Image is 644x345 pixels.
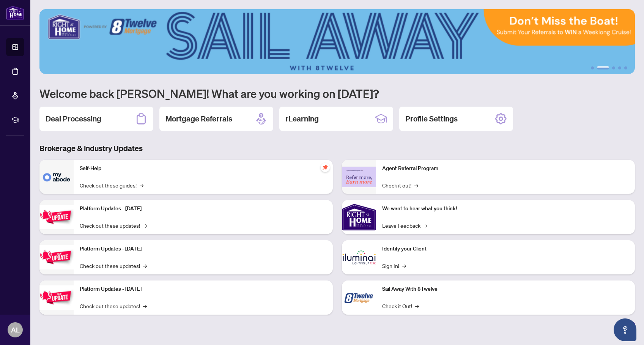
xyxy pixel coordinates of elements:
[80,285,327,293] p: Platform Updates - [DATE]
[80,245,327,253] p: Platform Updates - [DATE]
[342,200,376,234] img: We want to hear what you think!
[591,66,594,69] button: 1
[6,6,24,20] img: logo
[618,66,621,69] button: 4
[39,160,74,194] img: Self-Help
[39,285,74,309] img: Platform Updates - June 23, 2025
[424,221,427,230] span: →
[405,113,458,124] h2: Profile Settings
[143,302,147,310] span: →
[80,181,143,189] a: Check out these guides!→
[321,163,330,172] span: pushpin
[39,205,74,229] img: Platform Updates - July 21, 2025
[415,302,419,310] span: →
[80,302,147,310] a: Check out these updates!→
[597,66,609,69] button: 2
[143,221,147,230] span: →
[342,167,376,187] img: Agent Referral Program
[612,66,615,69] button: 3
[143,262,147,270] span: →
[140,181,143,189] span: →
[285,113,319,124] h2: rLearning
[382,302,419,310] a: Check it Out!→
[39,86,635,101] h1: Welcome back [PERSON_NAME]! What are you working on [DATE]?
[402,262,406,270] span: →
[80,262,147,270] a: Check out these updates!→
[382,181,418,189] a: Check it out!→
[80,221,147,230] a: Check out these updates!→
[80,205,327,213] p: Platform Updates - [DATE]
[414,181,418,189] span: →
[46,113,101,124] h2: Deal Processing
[624,66,627,69] button: 5
[39,143,635,154] h3: Brokerage & Industry Updates
[342,240,376,274] img: Identify your Client
[80,164,327,173] p: Self-Help
[382,205,629,213] p: We want to hear what you think!
[382,164,629,173] p: Agent Referral Program
[165,113,232,124] h2: Mortgage Referrals
[39,245,74,269] img: Platform Updates - July 8, 2025
[382,245,629,253] p: Identify your Client
[382,262,406,270] a: Sign In!→
[342,280,376,315] img: Sail Away With 8Twelve
[39,9,635,74] img: Slide 1
[382,285,629,293] p: Sail Away With 8Twelve
[614,318,636,341] button: Open asap
[382,221,427,230] a: Leave Feedback→
[11,325,20,335] span: AL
